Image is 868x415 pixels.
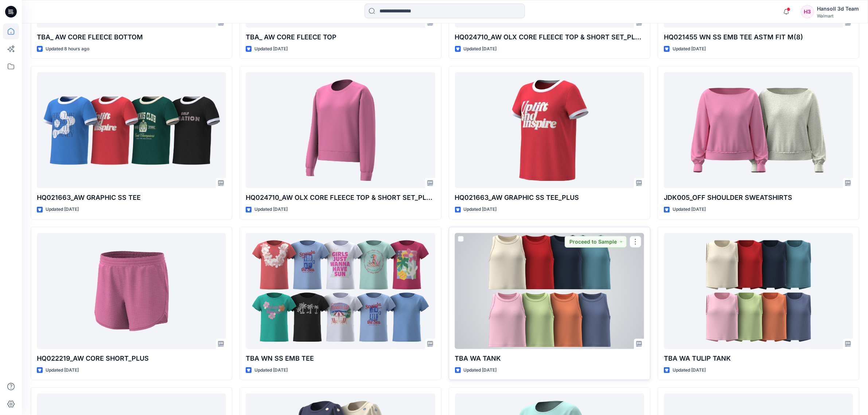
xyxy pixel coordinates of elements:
div: H3 [801,5,814,18]
p: Updated [DATE] [464,206,497,213]
p: Updated [DATE] [673,206,706,213]
a: HQ022219_AW CORE SHORT_PLUS [37,233,226,349]
p: Updated [DATE] [46,366,79,374]
a: TBA WA TANK [455,233,644,349]
p: Updated [DATE] [254,45,288,53]
p: Updated 8 hours ago [46,45,89,53]
p: TBA WA TULIP TANK [664,353,853,364]
p: Updated [DATE] [673,45,706,53]
a: TBA WN SS EMB TEE [246,233,435,349]
p: HQ022219_AW CORE SHORT_PLUS [37,353,226,364]
p: HQ021663_AW GRAPHIC SS TEE [37,193,226,203]
a: TBA WA TULIP TANK [664,233,853,349]
p: TBA WN SS EMB TEE [246,353,435,364]
p: Updated [DATE] [254,366,288,374]
div: Hansoll 3d Team [817,4,859,13]
p: Updated [DATE] [254,206,288,213]
p: Updated [DATE] [46,206,79,213]
p: JDK005_OFF SHOULDER SWEATSHIRTS [664,193,853,203]
div: Walmart [817,13,859,19]
p: HQ024710_AW OLX CORE FLEECE TOP & SHORT SET_PLUS [455,32,644,42]
p: HQ021455 WN SS EMB TEE ASTM FIT M(8) [664,32,853,42]
a: HQ021663_AW GRAPHIC SS TEE [37,72,226,188]
p: HQ024710_AW OLX CORE FLEECE TOP & SHORT SET_PLUS [246,193,435,203]
p: TBA_ AW CORE FLEECE BOTTOM [37,32,226,42]
p: TBA_ AW CORE FLEECE TOP [246,32,435,42]
p: HQ021663_AW GRAPHIC SS TEE_PLUS [455,193,644,203]
p: Updated [DATE] [673,366,706,374]
a: JDK005_OFF SHOULDER SWEATSHIRTS [664,72,853,188]
p: TBA WA TANK [455,353,644,364]
a: HQ021663_AW GRAPHIC SS TEE_PLUS [455,72,644,188]
p: Updated [DATE] [464,45,497,53]
p: Updated [DATE] [464,366,497,374]
a: HQ024710_AW OLX CORE FLEECE TOP & SHORT SET_PLUS [246,72,435,188]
